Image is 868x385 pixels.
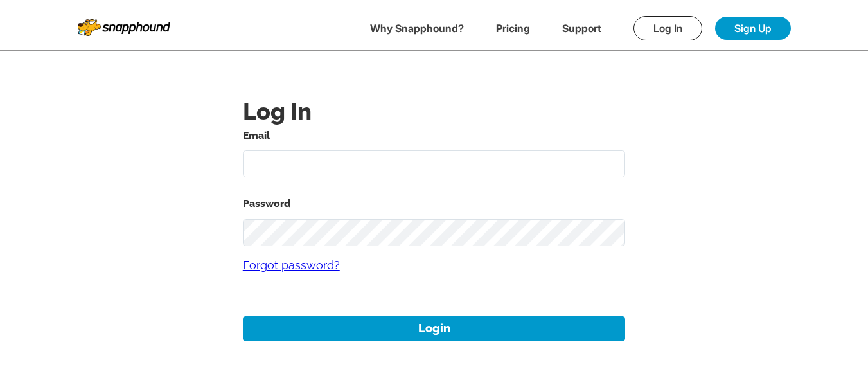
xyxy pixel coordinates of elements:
a: Support [562,22,601,35]
button: Login [243,316,626,341]
a: Sign Up [715,17,791,40]
h1: Log In [243,96,626,127]
a: Log In [633,16,702,40]
label: Email [243,127,626,145]
a: Forgot password? [243,246,626,284]
a: Why Snapphound? [370,22,464,35]
label: Password [243,195,626,213]
a: Pricing [496,22,530,35]
img: Snapphound Logo [78,14,170,36]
